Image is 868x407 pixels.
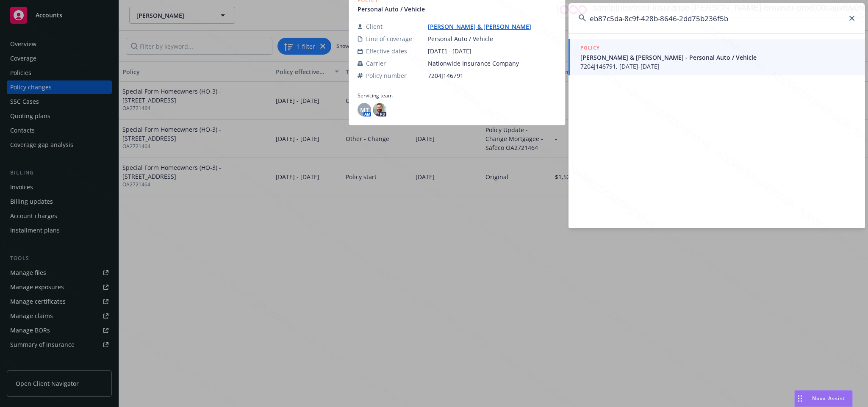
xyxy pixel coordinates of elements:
[568,39,865,75] a: POLICY[PERSON_NAME] & [PERSON_NAME] - Personal Auto / Vehicle7204J146791, [DATE]-[DATE]
[568,3,865,33] input: Search...
[812,395,846,402] span: Nova Assist
[580,53,855,62] span: [PERSON_NAME] & [PERSON_NAME] - Personal Auto / Vehicle
[580,62,855,71] span: 7204J146791, [DATE]-[DATE]
[795,390,805,407] div: Drag to move
[794,390,853,407] button: Nova Assist
[580,44,600,52] h5: POLICY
